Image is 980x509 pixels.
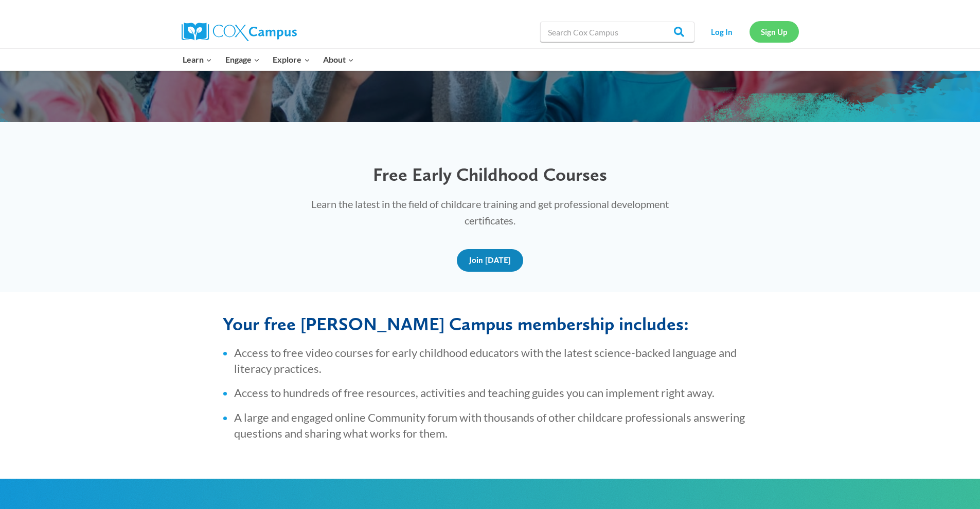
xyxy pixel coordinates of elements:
button: Child menu of Explore [266,49,317,70]
a: Log In [700,21,744,42]
button: Child menu of About [316,49,361,70]
li: Access to hundreds of free resources, activities and teaching guides you can implement right away. [234,385,758,401]
nav: Secondary Navigation [700,21,799,42]
button: Child menu of Learn [176,49,219,70]
span: Join [DATE] [469,255,511,265]
input: Search Cox Campus [540,22,694,42]
button: Child menu of Engage [219,49,266,70]
img: Cox Campus [182,23,297,41]
a: Join [DATE] [457,249,523,272]
nav: Primary Navigation [176,49,361,70]
li: A large and engaged online Community forum with thousands of other childcare professionals answer... [234,410,758,442]
span: Free Early Childhood Courses [373,163,607,185]
p: Learn the latest in the field of childcare training and get professional development certificates. [291,196,689,229]
a: Sign Up [750,21,799,42]
span: Your free [PERSON_NAME] Campus membership includes: [223,313,689,335]
li: Access to free video courses for early childhood educators with the latest science-backed languag... [234,345,758,377]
